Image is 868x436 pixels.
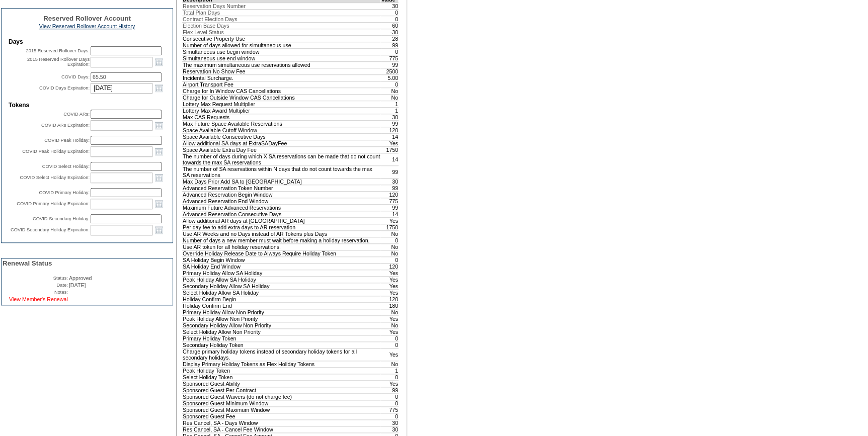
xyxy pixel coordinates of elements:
td: Charge primary holiday tokens instead of secondary holiday tokens for all secondary holidays. [183,348,381,361]
td: 14 [381,211,399,217]
td: 0 [381,335,399,341]
td: Holiday Confirm Begin [183,296,381,302]
td: No [381,322,399,328]
label: COVID Primary Holiday Expiration: [17,201,90,206]
td: 2500 [381,68,399,74]
td: Sponsored Guest Waivers (do not charge fee) [183,393,381,400]
a: Open the calendar popup. [153,146,165,157]
td: Primary Holiday Token [183,335,381,341]
label: COVID Secondary Holiday Expiration: [11,227,90,232]
td: 30 [381,3,399,9]
td: 180 [381,302,399,309]
td: 0 [381,9,399,16]
td: 120 [381,191,399,198]
td: Yes [381,276,399,283]
td: No [381,94,399,101]
td: Status: [3,275,68,281]
td: The maximum simultaneous use reservations allowed [183,61,381,68]
td: Lottery Max Award Multiplier [183,107,381,114]
span: [DATE] [69,282,86,288]
td: 1750 [381,146,399,153]
td: 775 [381,55,399,61]
td: SA Holiday End Window [183,263,381,270]
td: 99 [381,387,399,393]
td: Simultaneous use end window [183,55,381,61]
td: Advanced Reservation Consecutive Days [183,211,381,217]
td: 30 [381,114,399,120]
td: Advanced Reservation Token Number [183,185,381,191]
td: Sponsored Guest Ability [183,380,381,387]
td: SA Holiday Begin Window [183,256,381,263]
td: Use AR Weeks and no Days instead of AR Tokens plus Days [183,230,381,237]
td: Tokens [9,102,166,109]
label: 2015 Reserved Rollover Days Expiration: [27,57,90,67]
td: 99 [381,165,399,178]
td: Sponsored Guest Maximum Window [183,406,381,413]
td: 28 [381,35,399,42]
td: 60 [381,22,399,29]
a: Open the calendar popup. [153,120,165,131]
td: Res Cancel, SA - Days Window [183,419,381,426]
td: 30 [381,178,399,185]
td: 775 [381,406,399,413]
label: COVID ARs Expiration: [41,123,90,128]
td: Max CAS Requests [183,114,381,120]
td: 0 [381,237,399,243]
label: COVID Select Holiday Expiration: [20,175,90,180]
a: Open the calendar popup. [153,224,165,235]
td: 1 [381,367,399,374]
td: 30 [381,419,399,426]
td: Allow additional SA days at ExtraSADayFee [183,140,381,146]
a: View Reserved Rollover Account History [39,23,135,29]
td: 99 [381,61,399,68]
td: 0 [381,400,399,406]
td: Yes [381,315,399,322]
td: The number of days during which X SA reservations can be made that do not count towards the max S... [183,153,381,165]
td: 99 [381,204,399,211]
td: Airport Transport Fee [183,81,381,88]
td: Simultaneous use begin window [183,48,381,55]
td: 1750 [381,224,399,230]
td: Peak Holiday Token [183,367,381,374]
span: Reserved Rollover Account [43,15,131,22]
td: 0 [381,48,399,55]
td: Peak Holiday Allow Non Priority [183,315,381,322]
a: Open the calendar popup. [153,82,165,94]
td: Yes [381,270,399,276]
td: No [381,250,399,256]
td: Display Primary Holiday Tokens as Flex Holiday Tokens [183,361,381,367]
td: Advanced Reservation End Window [183,198,381,204]
td: Number of days a new member must wait before making a holiday reservation. [183,237,381,243]
td: 99 [381,42,399,48]
label: 2015 Reserved Rollover Days: [26,48,90,53]
td: Reservation No Show Fee [183,68,381,74]
td: Override Holiday Release Date to Always Require Holiday Token [183,250,381,256]
td: 120 [381,127,399,133]
label: COVID Days Expiration: [39,85,90,91]
td: Primary Holiday Allow Non Priority [183,309,381,315]
td: Consecutive Property Use [183,35,381,42]
td: No [381,243,399,250]
td: 14 [381,153,399,165]
td: Res Cancel, SA - Cancel Fee Window [183,426,381,432]
td: Yes [381,348,399,361]
td: Yes [381,217,399,224]
td: Max Days Prior Add SA to [GEOGRAPHIC_DATA] [183,178,381,185]
label: COVID Select Holiday: [42,164,90,169]
td: Space Available Consecutive Days [183,133,381,140]
a: Open the calendar popup. [153,56,165,67]
td: Number of days allowed for simultaneous use [183,42,381,48]
td: Charge for In Window CAS Cancellations [183,88,381,94]
td: No [381,309,399,315]
span: Total Plan Days [183,10,220,16]
td: 14 [381,133,399,140]
td: Space Available Cutoff Window [183,127,381,133]
span: Election Base Days [183,23,229,29]
td: 120 [381,263,399,270]
td: Secondary Holiday Token [183,341,381,348]
td: Advanced Reservation Begin Window [183,191,381,198]
td: Secondary Holiday Allow SA Holiday [183,283,381,289]
td: 0 [381,374,399,380]
label: COVID Days: [61,74,90,79]
td: The number of SA reservations within N days that do not count towards the max SA reservations [183,165,381,178]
